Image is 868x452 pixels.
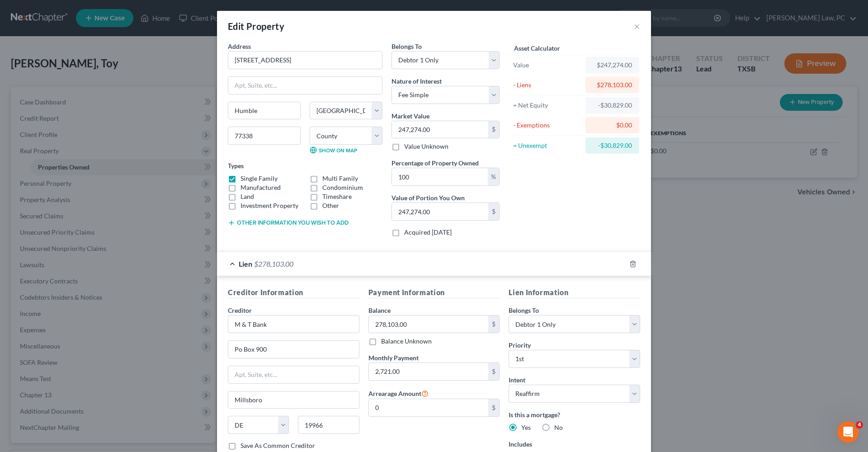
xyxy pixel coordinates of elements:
input: 0.00 [369,399,489,416]
button: × [634,21,640,32]
label: Acquired [DATE] [404,228,452,237]
div: $0.00 [593,121,632,130]
div: = Unexempt [513,141,581,150]
label: Value of Portion You Own [392,193,465,202]
h5: Creditor Information [228,287,359,298]
label: Investment Property [241,201,298,210]
label: Includes [509,439,640,449]
input: Search creditor by name... [228,315,359,333]
label: Single Family [241,174,278,183]
div: - Liens [513,80,581,89]
label: Balance Unknown [381,337,432,346]
label: Types [228,161,244,170]
label: Nature of Interest [392,76,442,86]
div: Value [513,61,581,70]
label: Value Unknown [404,142,448,151]
span: Lien [239,259,252,268]
input: Enter zip... [298,416,359,434]
input: 0.00 [369,363,489,380]
input: 0.00 [392,203,488,220]
label: Arrearage Amount [368,388,429,399]
span: Belongs To [392,42,422,50]
label: Monthly Payment [368,353,419,363]
span: $278,103.00 [254,259,293,268]
div: -$30,829.00 [593,101,632,110]
div: $ [488,121,499,138]
a: Show on Map [310,146,357,154]
label: Is this a mortgage? [509,410,640,419]
div: % [488,168,499,185]
div: -$30,829.00 [593,141,632,150]
span: Address [228,42,251,50]
label: Percentage of Property Owned [392,158,479,168]
button: Other information you wish to add [228,219,349,226]
input: 0.00 [392,168,488,185]
h5: Lien Information [509,287,640,298]
label: Balance [368,306,391,315]
span: 4 [856,421,863,428]
iframe: Intercom live chat [837,421,859,443]
input: 0.00 [392,121,488,138]
label: Other [322,201,339,210]
input: 0.00 [369,315,489,333]
label: Asset Calculator [514,43,560,53]
label: Intent [509,375,525,385]
div: $247,274.00 [593,61,632,70]
span: Priority [509,341,531,349]
span: Belongs To [509,306,539,314]
label: Land [241,192,254,201]
input: Enter city... [228,391,359,409]
input: Enter address... [228,52,382,69]
div: - Exemptions [513,121,581,130]
label: Save As Common Creditor [241,441,315,450]
label: Manufactured [241,183,281,192]
label: Timeshare [322,192,352,201]
div: Edit Property [228,20,284,33]
input: Enter city... [228,102,300,119]
label: Yes [521,423,531,432]
input: Enter address... [228,341,359,358]
div: $278,103.00 [593,80,632,89]
h5: Payment Information [368,287,500,298]
input: Apt, Suite, etc... [228,366,359,383]
input: Apt, Suite, etc... [228,77,382,94]
div: $ [488,203,499,220]
div: $ [488,399,499,416]
input: Enter zip... [228,127,301,145]
div: = Net Equity [513,101,581,110]
div: $ [488,363,499,380]
label: Multi Family [322,174,358,183]
div: $ [488,315,499,333]
label: Condominium [322,183,363,192]
span: Creditor [228,306,252,314]
label: No [554,423,563,432]
label: Market Value [392,111,429,121]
